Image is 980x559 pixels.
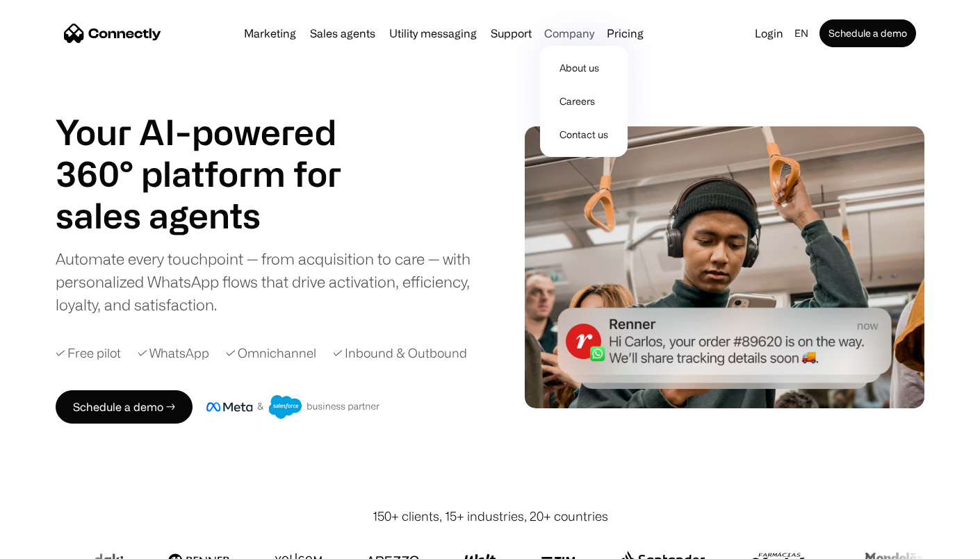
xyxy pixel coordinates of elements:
div: ✓ Free pilot [56,344,121,362]
div: 1 of 4 [56,194,375,236]
div: Company [544,24,594,43]
div: en [789,24,817,43]
a: Sales agents [304,28,381,39]
img: Meta and Salesforce business partner badge. [206,395,380,419]
div: carousel [56,194,375,236]
h1: sales agents [56,194,375,236]
div: Automate every touchpoint — from acquisition to care — with personalized WhatsApp flows that driv... [56,247,485,316]
div: ✓ Inbound & Outbound [333,344,467,362]
aside: Language selected: English [14,533,83,554]
a: Pricing [601,28,649,39]
div: Company [540,24,598,43]
a: Careers [546,85,622,118]
ul: Language list [28,535,83,554]
div: 150+ clients, 15+ industries, 20+ countries [373,507,608,526]
a: Login [749,24,789,43]
div: ✓ Omnichannel [226,344,316,362]
a: Marketing [238,28,302,39]
a: Schedule a demo [819,19,916,47]
a: home [64,23,161,44]
h1: Your AI-powered 360° platform for [56,111,375,194]
div: ✓ WhatsApp [138,344,209,362]
div: en [794,24,808,43]
a: Contact us [546,118,622,151]
a: About us [546,51,622,85]
a: Schedule a demo → [56,390,193,424]
a: Utility messaging [384,28,482,39]
nav: Company [540,43,628,157]
a: Support [485,28,537,39]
